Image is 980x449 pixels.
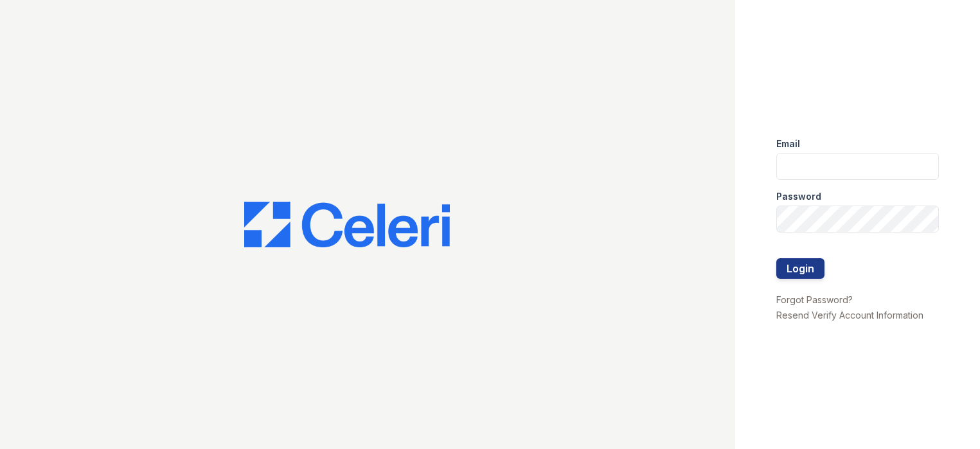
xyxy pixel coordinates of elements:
[776,294,853,305] a: Forgot Password?
[776,190,821,203] label: Password
[776,258,824,279] button: Login
[776,137,800,150] label: Email
[776,310,923,321] a: Resend Verify Account Information
[244,202,450,248] img: CE_Logo_Blue-a8612792a0a2168367f1c8372b55b34899dd931a85d93a1a3d3e32e68fde9ad4.png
